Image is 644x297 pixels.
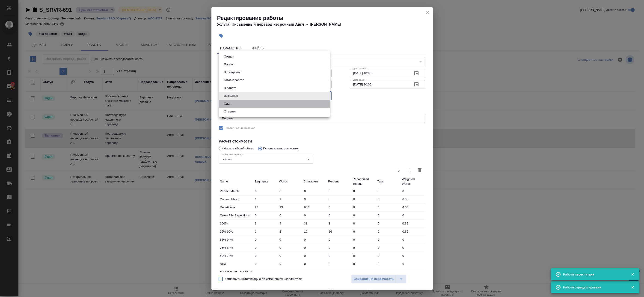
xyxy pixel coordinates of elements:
button: Готов к работе [223,78,246,83]
button: Подбор [223,62,236,67]
button: Закрыть [628,272,637,276]
button: Сдан [223,101,232,106]
div: Работа пересчитана [563,272,624,277]
button: Отменен [223,109,238,114]
button: Закрыть [628,285,637,289]
button: Создан [223,54,235,59]
button: В ожидании [223,70,242,75]
button: Выполнен [223,93,239,98]
button: В работе [223,85,238,91]
div: Работа отредактирована [563,285,624,290]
